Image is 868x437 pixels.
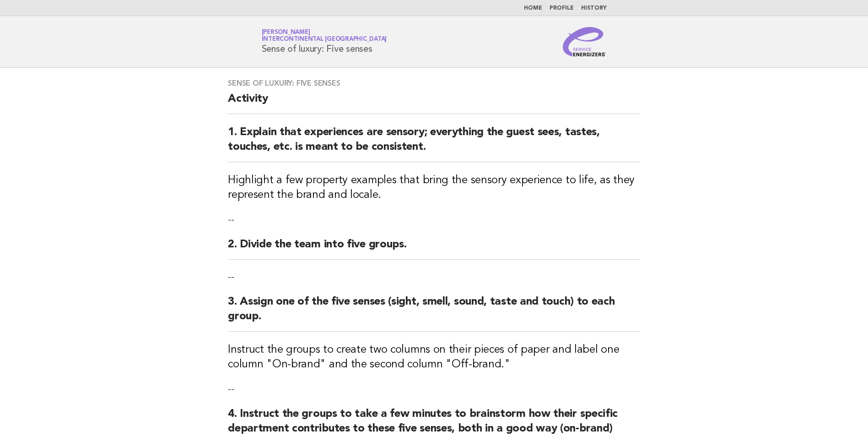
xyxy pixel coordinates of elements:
a: History [581,5,607,11]
a: [PERSON_NAME]InterContinental [GEOGRAPHIC_DATA] [262,29,387,42]
h2: 2. Divide the team into five groups. [228,237,640,260]
h2: 1. Explain that experiences are sensory; everything the guest sees, tastes, touches, etc. is mean... [228,125,640,162]
a: Profile [550,5,574,11]
h1: Sense of luxury: Five senses [262,30,387,54]
h2: Activity [228,92,640,114]
h2: 3. Assign one of the five senses (sight, smell, sound, taste and touch) to each group. [228,295,640,332]
h3: Instruct the groups to create two columns on their pieces of paper and label one column "On-brand... [228,343,640,372]
a: Home [524,5,542,11]
img: Service Energizers [563,27,607,56]
span: InterContinental [GEOGRAPHIC_DATA] [262,37,387,43]
p: -- [228,213,640,226]
h3: Sense of luxury: Five senses [228,79,640,88]
h3: Highlight a few property examples that bring the sensory experience to life, as they represent th... [228,173,640,202]
p: -- [228,271,640,284]
p: -- [228,383,640,396]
